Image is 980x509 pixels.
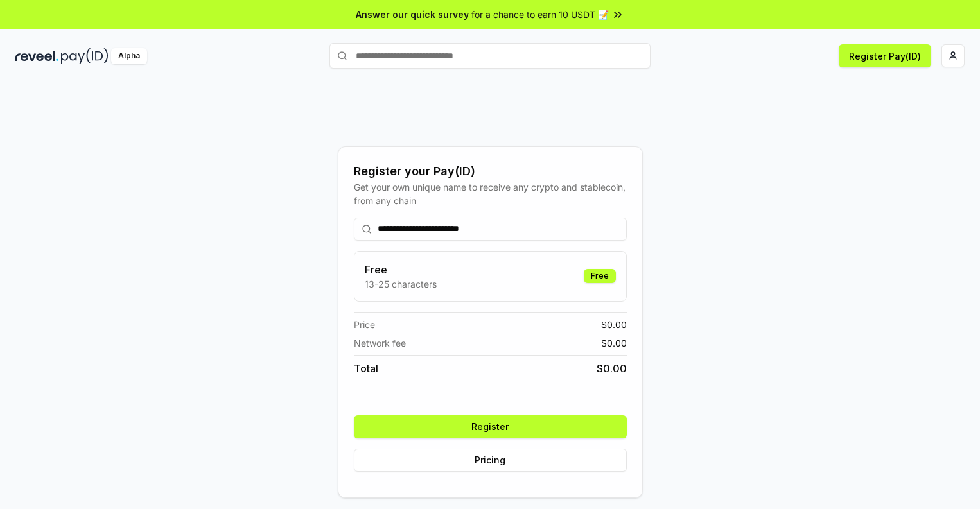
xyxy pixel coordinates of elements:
[354,162,627,180] div: Register your Pay(ID)
[354,415,627,438] button: Register
[356,8,469,21] span: Answer our quick survey
[354,180,627,207] div: Get your own unique name to receive any crypto and stablecoin, from any chain
[601,336,627,350] span: $ 0.00
[354,361,378,376] span: Total
[365,277,437,291] p: 13-25 characters
[61,48,109,64] img: pay_id
[354,449,627,472] button: Pricing
[111,48,147,64] div: Alpha
[839,44,931,67] button: Register Pay(ID)
[584,269,616,283] div: Free
[597,361,627,376] span: $ 0.00
[354,318,375,331] span: Price
[15,48,58,64] img: reveel_dark
[354,336,406,350] span: Network fee
[471,8,609,21] span: for a chance to earn 10 USDT 📝
[601,318,627,331] span: $ 0.00
[365,262,437,277] h3: Free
